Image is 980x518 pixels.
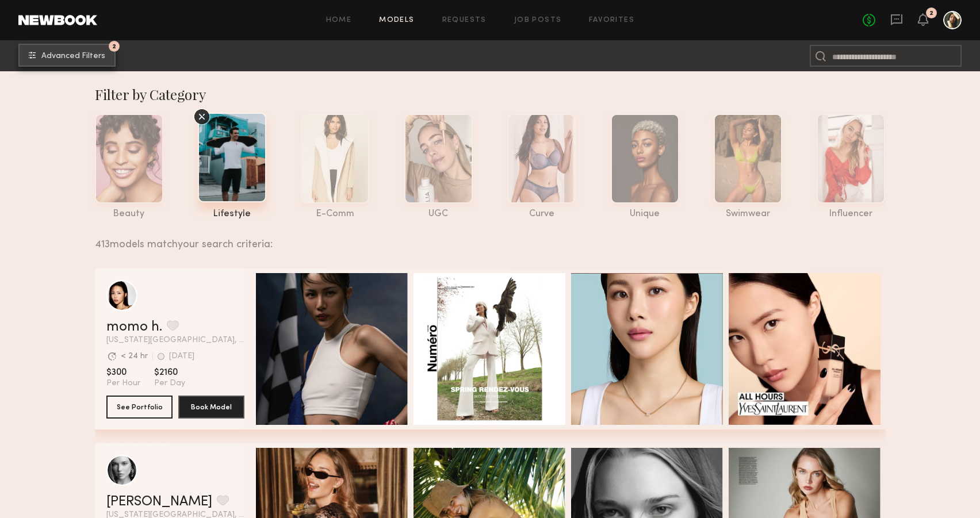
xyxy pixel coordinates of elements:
a: momo h. [106,320,162,334]
button: 2Advanced Filters [18,44,116,67]
span: $2160 [154,367,185,378]
div: < 24 hr [121,352,148,360]
div: swimwear [714,209,782,219]
span: Per Hour [106,378,140,389]
div: UGC [404,209,473,219]
span: Per Day [154,378,185,389]
button: See Portfolio [106,396,173,419]
span: $300 [106,367,140,378]
span: [US_STATE][GEOGRAPHIC_DATA], [GEOGRAPHIC_DATA] [106,336,244,344]
button: Book Model [178,396,244,419]
div: e-comm [301,209,369,219]
div: Filter by Category [95,85,886,103]
a: Home [326,17,352,24]
a: Models [379,17,414,24]
div: beauty [95,209,163,219]
div: 413 models match your search criteria: [95,226,876,250]
a: Requests [442,17,487,24]
span: Advanced Filters [41,52,105,60]
div: influencer [817,209,885,219]
span: 2 [112,44,116,49]
div: unique [611,209,679,219]
a: Job Posts [514,17,562,24]
div: 2 [929,10,933,17]
div: lifestyle [198,209,266,219]
a: Favorites [589,17,634,24]
div: [DATE] [169,352,194,360]
a: [PERSON_NAME] [106,495,212,509]
div: curve [507,209,576,219]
